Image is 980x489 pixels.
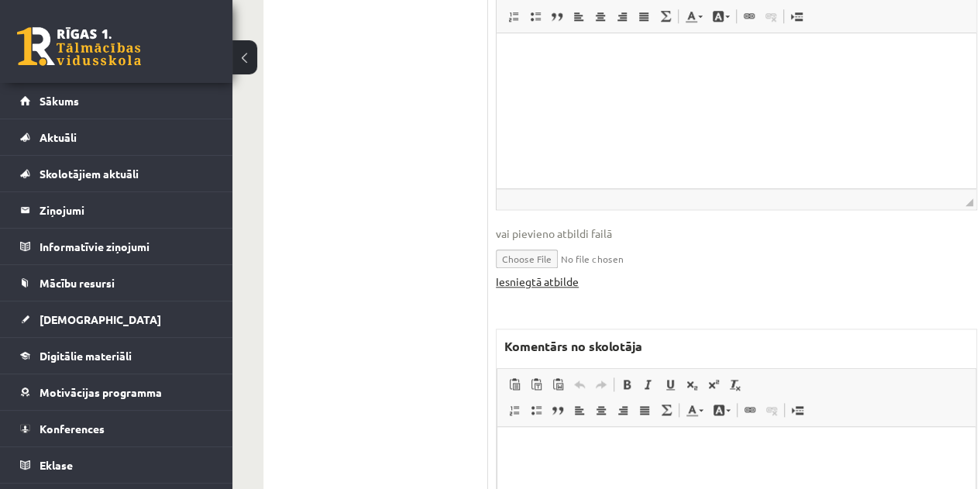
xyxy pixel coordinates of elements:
a: Align Left [568,6,590,26]
a: Redo (Ctrl+Y) [590,374,612,394]
a: [DEMOGRAPHIC_DATA] [20,301,213,337]
a: Insert/Remove Bulleted List [525,400,547,420]
a: Math [655,400,677,420]
a: Mācību resursi [20,265,213,301]
a: Insert/Remove Numbered List [504,400,525,420]
a: Block Quote [547,400,569,420]
span: Motivācijas programma [40,385,162,399]
span: vai pievieno atbildi failā [496,226,977,242]
a: Skolotājiem aktuāli [20,156,213,191]
a: Align Left [569,400,590,420]
a: Underline (Ctrl+U) [659,374,681,394]
a: Konferences [20,411,213,446]
a: Sākums [20,83,213,119]
a: Paste (Ctrl+V) [504,374,525,394]
span: Konferences [40,422,105,436]
a: Text Color [681,400,708,420]
a: Aktuāli [20,119,213,155]
a: Justify [634,400,655,420]
a: Informatīvie ziņojumi [20,229,213,264]
label: Komentārs no skolotāja [497,329,650,363]
a: Motivācijas programma [20,374,213,410]
legend: Ziņojumi [40,192,213,228]
a: Link (Ctrl+K) [738,6,760,26]
a: Align Right [612,400,634,420]
a: Center [590,400,612,420]
a: Insert/Remove Numbered List [503,6,524,26]
a: Insert Page Break for Printing [786,400,808,420]
iframe: Editor, wiswyg-editor-user-answer-47433778874060 [497,33,976,188]
a: Insert Page Break for Printing [786,6,807,26]
a: Ziņojumi [20,192,213,228]
a: Insert/Remove Bulleted List [524,6,546,26]
a: Link (Ctrl+K) [739,400,761,420]
a: Block Quote [546,6,568,26]
a: Math [655,6,676,26]
a: Unlink [761,400,782,420]
span: Mācību resursi [40,276,115,290]
legend: Informatīvie ziņojumi [40,229,213,264]
a: Paste as plain text (Ctrl+Shift+V) [525,374,547,394]
a: Background Color [708,400,735,420]
a: Justify [633,6,655,26]
span: Sākums [40,94,79,108]
a: Align Right [611,6,633,26]
span: Digitālie materiāli [40,349,132,363]
body: Editor, wiswyg-editor-47433776636760-1760520730-952 [15,15,462,32]
a: Eklase [20,447,213,483]
a: Text Color [680,6,707,26]
span: Skolotājiem aktuāli [40,167,139,181]
a: Superscript [703,374,724,394]
a: Remove Format [724,374,746,394]
a: Paste from Word [547,374,569,394]
span: Eklase [40,458,73,472]
a: Rīgas 1. Tālmācības vidusskola [17,27,141,66]
span: Aktuāli [40,130,77,144]
span: [DEMOGRAPHIC_DATA] [40,312,161,326]
a: Italic (Ctrl+I) [638,374,659,394]
a: Digitālie materiāli [20,338,213,374]
a: Center [590,6,611,26]
a: Background Color [707,6,734,26]
a: Undo (Ctrl+Z) [569,374,590,394]
a: Iesniegtā atbilde [496,274,579,290]
span: Resize [965,198,973,206]
a: Subscript [681,374,703,394]
a: Unlink [760,6,782,26]
a: Bold (Ctrl+B) [616,374,638,394]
